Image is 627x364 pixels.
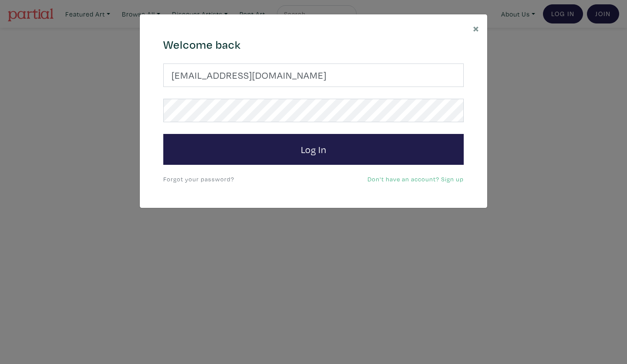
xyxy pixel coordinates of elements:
h4: Welcome back [163,38,464,52]
a: Don't have an account? Sign up [367,175,464,183]
button: Log In [163,134,464,165]
input: Your email [163,63,464,87]
span: × [473,20,479,36]
button: Close [465,14,487,42]
a: Forgot your password? [163,175,234,183]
